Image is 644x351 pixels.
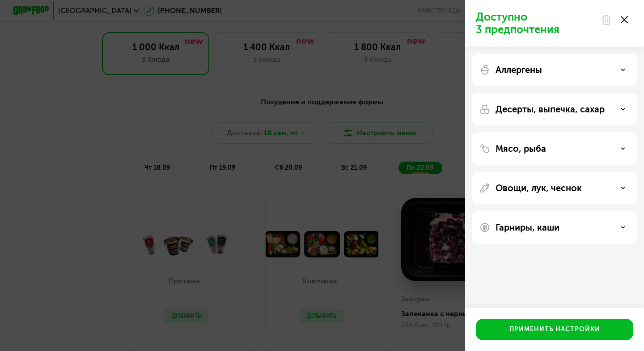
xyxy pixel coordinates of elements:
p: Десерты, выпечка, сахар [496,104,605,115]
button: Применить настройки [476,319,633,340]
p: Доступно 3 предпочтения [476,11,596,36]
div: Применить настройки [509,325,600,334]
p: Мясо, рыба [496,143,546,154]
p: Гарниры, каши [496,222,559,233]
p: Аллергены [496,64,542,75]
p: Овощи, лук, чеснок [496,183,582,193]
